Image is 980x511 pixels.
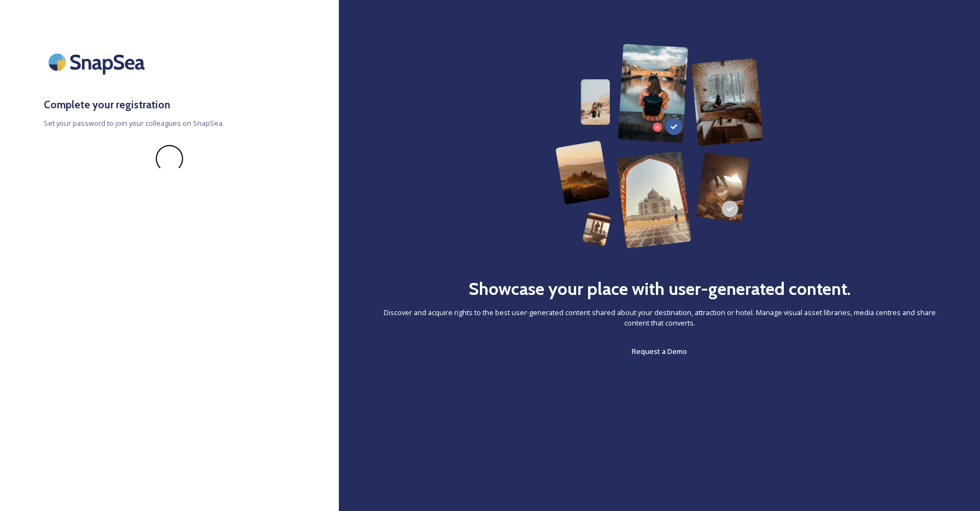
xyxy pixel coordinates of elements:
[555,44,764,248] img: 63b42ca75bacad526042e722_Group%20154-p-800.png
[632,345,687,358] a: Request a Demo
[383,307,936,328] span: Discover and acquire rights to the best user-generated content shared about your destination, att...
[632,346,687,356] span: Request a Demo
[44,97,295,113] h3: Complete your registration
[44,118,295,129] span: Set your password to join your colleagues on SnapSea.
[44,44,153,80] img: SnapSea Logo
[468,276,851,302] h2: Showcase your place with user-generated content.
